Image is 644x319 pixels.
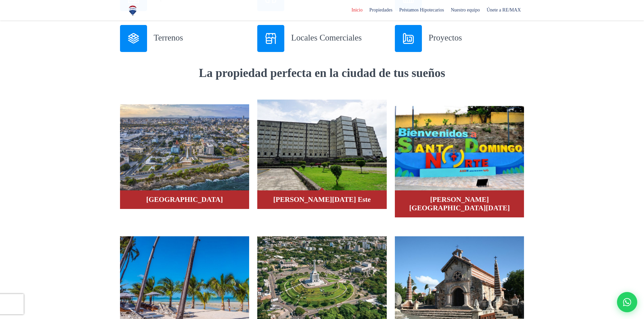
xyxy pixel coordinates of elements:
span: Únete a RE/MAX [483,5,524,15]
a: Proyectos [395,25,524,52]
img: Logo de REMAX [127,5,139,17]
strong: La propiedad perfecta en la ciudad de tus sueños [199,67,445,80]
a: Santo Domingo Norte[PERSON_NAME][GEOGRAPHIC_DATA][DATE] [395,99,524,217]
span: Inicio [348,5,366,15]
h4: [PERSON_NAME][DATE] Este [264,195,380,204]
span: Préstamos Hipotecarios [396,5,448,15]
h4: [GEOGRAPHIC_DATA] [127,195,243,204]
img: Santo Domingo Norte [395,104,524,195]
a: Locales Comerciales [257,25,387,52]
img: Distrito Nacional (2) [120,104,249,195]
h3: Locales Comerciales [291,32,387,44]
a: Distrito Nacional (3)[PERSON_NAME][DATE] Este [257,99,387,209]
span: Propiedades [366,5,396,15]
span: Nuestro equipo [447,5,483,15]
a: Terrenos [120,25,249,52]
h4: [PERSON_NAME][GEOGRAPHIC_DATA][DATE] [402,195,518,212]
img: Distrito Nacional (3) [257,100,387,191]
h3: Proyectos [429,32,524,44]
h3: Terrenos [154,32,249,44]
a: Distrito Nacional (2)[GEOGRAPHIC_DATA] [120,99,249,209]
